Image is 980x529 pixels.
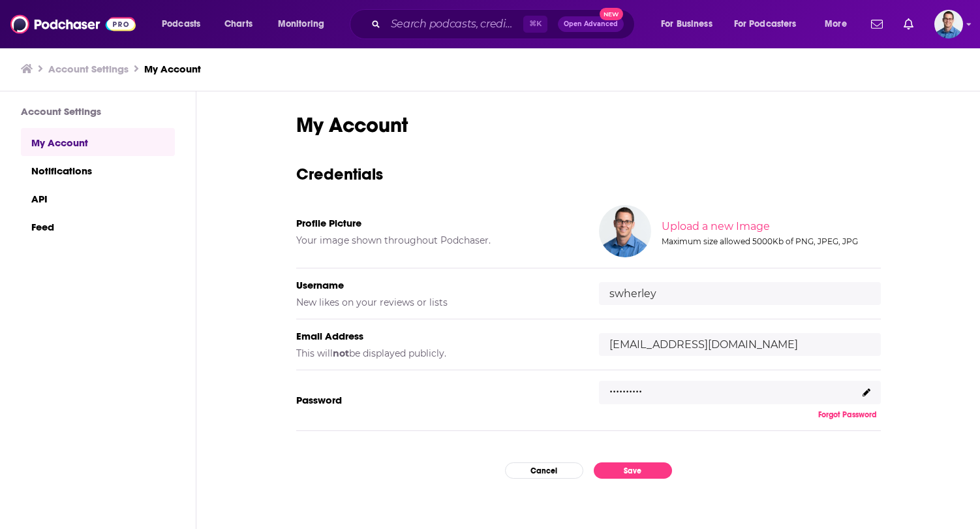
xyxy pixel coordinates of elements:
[814,409,881,420] button: Forgot Password
[816,14,863,35] button: open menu
[934,10,963,39] span: Logged in as swherley
[153,14,217,35] button: open menu
[296,164,881,184] h3: Credentials
[296,217,578,229] h5: Profile Picture
[296,394,578,406] h5: Password
[599,333,881,356] input: email
[362,9,647,39] div: Search podcasts, credits, & more...
[278,15,324,33] span: Monitoring
[599,282,881,305] input: username
[652,14,729,35] button: open menu
[594,462,672,479] button: Save
[296,297,578,308] h5: New likes on your reviews or lists
[21,212,175,240] a: Feed
[162,15,200,33] span: Podcasts
[144,63,201,75] a: My Account
[48,63,129,75] a: Account Settings
[269,14,341,35] button: open menu
[866,13,888,35] a: Show notifications dropdown
[599,205,651,257] img: Your profile image
[386,14,523,35] input: Search podcasts, credits, & more...
[21,184,175,212] a: API
[609,377,642,396] p: ..........
[934,10,963,39] button: Show profile menu
[825,15,847,33] span: More
[21,105,175,118] h3: Account Settings
[296,347,578,359] h5: This will be displayed publicly.
[296,279,578,291] h5: Username
[296,234,578,246] h5: Your image shown throughout Podchaser.
[523,16,547,33] span: ⌘ K
[10,12,136,37] img: Podchaser - Follow, Share and Rate Podcasts
[898,13,919,35] a: Show notifications dropdown
[296,112,881,138] h1: My Account
[21,156,175,184] a: Notifications
[505,462,583,479] button: Cancel
[600,8,623,20] span: New
[296,330,578,342] h5: Email Address
[726,14,816,35] button: open menu
[734,15,797,33] span: For Podcasters
[558,16,624,32] button: Open AdvancedNew
[333,347,349,359] b: not
[224,15,253,33] span: Charts
[662,236,878,246] div: Maximum size allowed 5000Kb of PNG, JPEG, JPG
[216,14,260,35] a: Charts
[934,10,963,39] img: User Profile
[661,15,712,33] span: For Business
[564,21,618,27] span: Open Advanced
[21,128,175,156] a: My Account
